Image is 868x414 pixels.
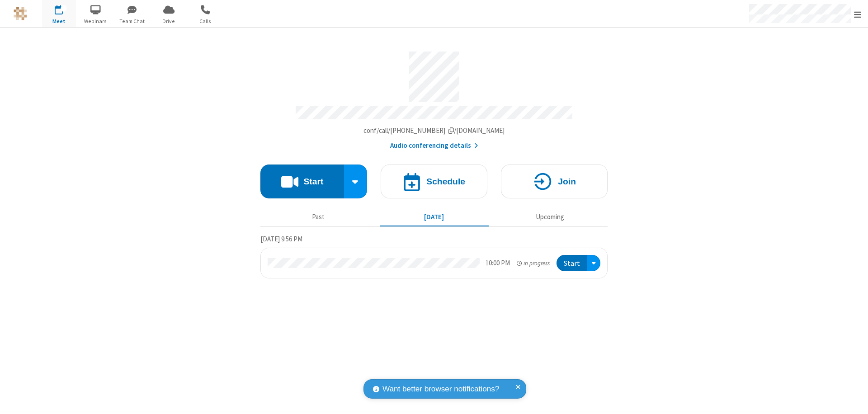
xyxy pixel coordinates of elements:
[517,259,550,268] em: in progress
[115,17,149,25] span: Team Chat
[260,235,302,243] span: [DATE] 9:56 PM
[260,234,608,279] section: Today's Meetings
[390,141,478,151] button: Audio conferencing details
[587,255,600,272] div: Open menu
[61,5,67,12] div: 1
[42,17,76,25] span: Meet
[260,45,608,151] section: Account details
[381,165,487,198] button: Schedule
[14,7,27,20] img: QA Selenium DO NOT DELETE OR CHANGE
[264,208,373,226] button: Past
[344,165,368,198] div: Start conference options
[501,165,608,198] button: Join
[486,258,510,268] div: 10:00 PM
[79,17,113,25] span: Webinars
[426,177,465,186] h4: Schedule
[152,17,186,25] span: Drive
[189,17,222,25] span: Calls
[260,165,344,198] button: Start
[557,255,587,272] button: Start
[363,126,505,136] button: Copy my meeting room linkCopy my meeting room link
[495,208,604,226] button: Upcoming
[380,208,489,226] button: [DATE]
[363,126,505,135] span: Copy my meeting room link
[303,177,323,186] h4: Start
[382,383,499,395] span: Want better browser notifications?
[558,177,576,186] h4: Join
